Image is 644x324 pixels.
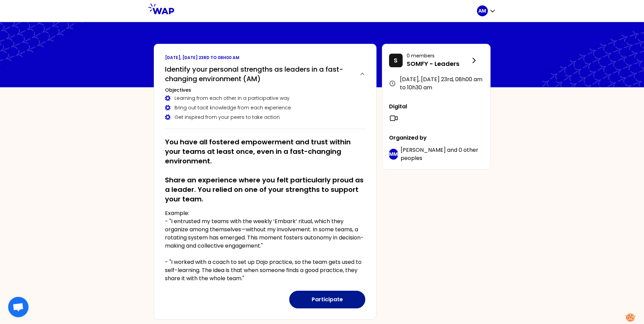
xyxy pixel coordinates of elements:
[401,146,483,162] p: and
[389,75,483,92] div: [DATE], [DATE] 23rd , 08h00 am to 10h30 am
[165,65,365,84] button: Identify your personal strengths as leaders in a fast-changing environment (AM)
[8,297,29,317] div: Chat abierto
[389,151,398,158] p: MM
[389,103,483,111] p: Digital
[165,87,365,93] h3: Objectives
[165,65,354,84] h2: Identify your personal strengths as leaders in a fast-changing environment (AM)
[165,55,365,60] p: [DATE], [DATE] 23rd to 08h00 am
[165,114,365,121] div: Get inspired from your peers to take action
[401,146,446,154] span: [PERSON_NAME]
[407,59,470,69] p: SOMFY - Leaders
[389,134,483,142] p: Organized by
[165,95,365,102] div: Learning from each other in a participative way
[289,291,365,308] button: Participate
[477,5,496,16] button: AM
[165,209,365,283] p: Example: - "I entrusted my teams with the weekly ‘Embark’ ritual, which they organize among thems...
[478,7,486,14] p: AM
[401,146,478,162] span: 0 other peoples
[407,52,470,59] p: 0 members
[165,137,365,204] h2: You have all fostered empowerment and trust within your teams at least once, even in a fast-chang...
[165,104,365,111] div: Bring out tacit knowledge from each experience
[394,56,398,65] p: S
